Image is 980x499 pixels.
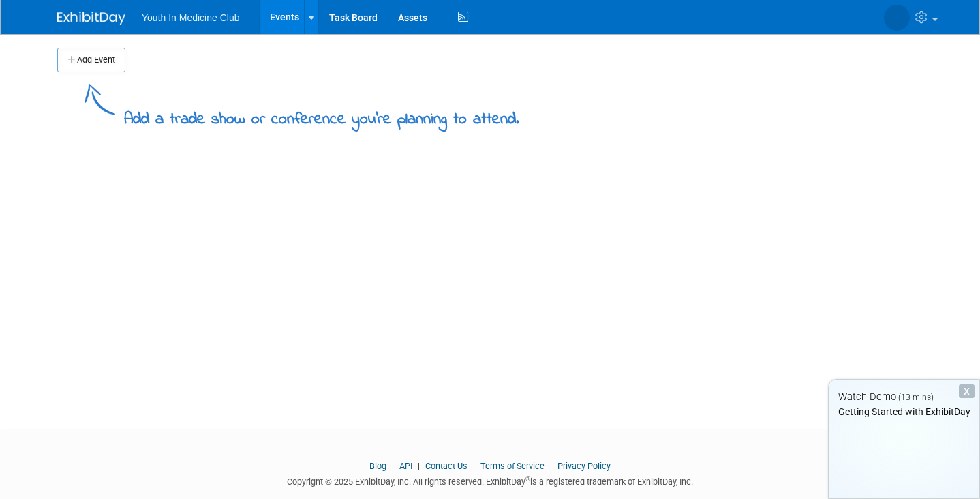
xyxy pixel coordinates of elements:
img: ExhibitDay [57,12,125,25]
span: Youth In Medicine Club [142,12,239,23]
a: API [399,461,412,471]
div: Dismiss [959,384,975,398]
a: Privacy Policy [557,461,611,471]
button: Add Event [57,48,125,72]
div: Getting Started with ExhibitDay [829,405,979,419]
sup: ® [525,475,530,483]
span: (13 mins) [898,393,934,402]
span: | [547,461,555,471]
a: Terms of Service [480,461,545,471]
img: Levi Ackerman [884,5,910,31]
span: | [470,461,478,471]
div: Add a trade show or conference you're planning to attend. [124,98,519,132]
a: Blog [369,461,386,471]
div: Watch Demo [829,390,979,404]
span: | [388,461,397,471]
a: Contact Us [425,461,468,471]
span: | [414,461,423,471]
